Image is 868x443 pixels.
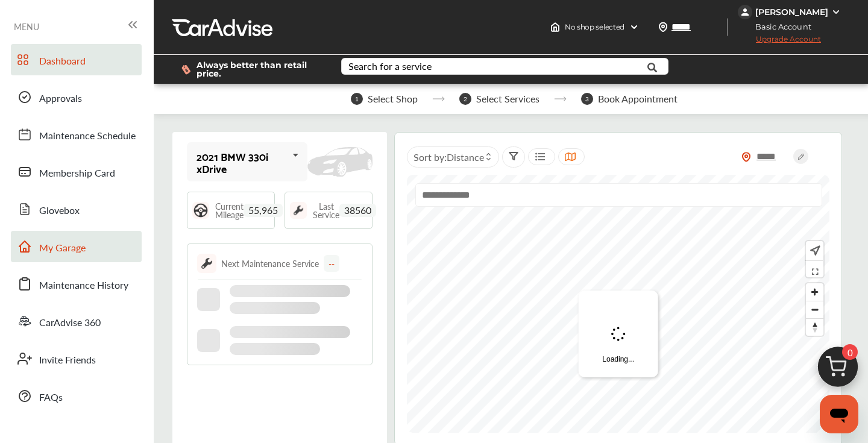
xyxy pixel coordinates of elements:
span: Sort by : [414,150,484,164]
span: Last Service [313,202,339,219]
span: Glovebox [39,203,80,219]
span: Upgrade Account [738,34,821,49]
span: CarAdvise 360 [39,315,101,331]
div: 2021 BMW 330i xDrive [197,150,288,174]
iframe: Button to launch messaging window [820,395,858,433]
a: Membership Card [11,156,142,187]
span: Basic Account [739,20,820,33]
a: Glovebox [11,193,142,225]
div: Search for a service [348,61,432,71]
a: CarAdvise 360 [11,306,142,337]
span: Dashboard [39,54,86,69]
a: FAQs [11,380,142,412]
img: jVpblrzwTbfkPYzPPzSLxeg0AAAAASUVORK5CYII= [738,5,752,19]
div: Next Maintenance Service [221,257,319,269]
img: cart_icon.3d0951e8.svg [809,341,867,399]
span: Invite Friends [39,353,96,368]
img: location_vector_orange.38f05af8.svg [741,152,751,162]
img: steering_logo [192,202,209,219]
img: WGsFRI8htEPBVLJbROoPRyZpYNWhNONpIPPETTm6eUC0GeLEiAAAAAElFTkSuQmCC [831,7,841,17]
span: Maintenance Schedule [39,128,136,144]
img: dollor_label_vector.a70140d1.svg [181,64,190,75]
div: -- [324,255,339,272]
img: header-divider.bc55588e.svg [727,18,728,36]
span: MENU [14,22,39,31]
span: 2 [459,93,471,105]
canvas: Map [407,175,829,433]
img: border-line.da1032d4.svg [197,279,362,280]
span: 3 [581,93,593,105]
img: placeholder_car.fcab19be.svg [307,147,373,176]
img: header-down-arrow.9dd2ce7d.svg [629,22,639,32]
span: Book Appointment [598,93,678,104]
a: Approvals [11,81,142,113]
div: Loading... [578,291,658,377]
img: location_vector.a44bc228.svg [658,22,668,32]
span: My Garage [39,240,86,256]
span: Approvals [39,91,82,107]
span: Maintenance History [39,278,128,294]
img: stepper-arrow.e24c07c6.svg [554,96,567,101]
span: 38560 [339,204,376,217]
span: Always better than retail price. [197,61,322,78]
span: Distance [447,150,484,164]
a: Dashboard [11,44,142,75]
img: maintenance_logo [197,254,216,273]
span: Membership Card [39,166,115,181]
span: Zoom out [806,301,823,318]
span: 55,965 [244,204,283,217]
button: Reset bearing to north [806,318,823,336]
span: Select Services [476,93,539,104]
span: 0 [842,344,858,360]
span: Select Shop [368,93,418,104]
a: Invite Friends [11,343,142,374]
span: Current Mileage [215,202,244,219]
span: 1 [351,93,363,105]
span: FAQs [39,390,63,406]
span: Reset bearing to north [806,319,823,336]
img: recenter.ce011a49.svg [808,244,820,257]
a: Maintenance Schedule [11,119,142,150]
a: Maintenance History [11,268,142,300]
img: stepper-arrow.e24c07c6.svg [432,96,445,101]
a: My Garage [11,231,142,262]
button: Zoom out [806,301,823,318]
span: No shop selected [565,22,624,32]
img: header-home-logo.8d720a4f.svg [550,22,560,32]
div: [PERSON_NAME] [755,7,828,17]
img: maintenance_logo [290,202,307,219]
button: Zoom in [806,283,823,301]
